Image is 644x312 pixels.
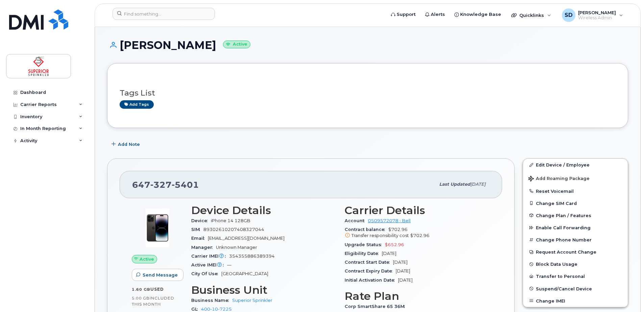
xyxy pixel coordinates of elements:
h3: Tags List [120,89,616,97]
span: Add Note [118,141,140,148]
h1: [PERSON_NAME] [107,39,628,51]
span: Contract Start Date [345,260,393,265]
span: [DATE] [393,260,407,265]
button: Send Message [132,269,183,281]
span: Corp SmartShare 65 36M [345,304,408,309]
button: Change IMEI [523,295,628,307]
h3: Device Details [191,204,337,216]
button: Add Note [107,138,146,150]
span: Initial Activation Date [345,278,398,283]
small: Active [223,41,250,48]
span: Change Plan / Features [536,213,591,218]
span: $652.96 [385,242,404,247]
button: Suspend/Cancel Device [523,283,628,295]
button: Enable Call Forwarding [523,222,628,234]
a: Superior Sprinkler [232,298,272,303]
span: City Of Use [191,271,221,276]
span: 354355886389394 [229,254,275,259]
span: Device [191,218,211,223]
h3: Business Unit [191,284,337,296]
span: Upgrade Status [345,242,385,247]
span: 647 [132,180,199,190]
span: SIM [191,227,203,232]
span: Last updated [439,182,470,187]
span: $702.96 [410,233,429,238]
span: [DATE] [470,182,486,187]
span: [DATE] [382,251,396,256]
button: Transfer to Personal [523,270,628,282]
span: 327 [150,180,172,190]
button: Block Data Usage [523,258,628,270]
span: Enable Call Forwarding [536,225,591,230]
span: 5401 [172,180,199,190]
span: — [227,262,231,267]
span: Unknown Manager [216,245,257,250]
span: Add Roaming Package [528,176,590,182]
span: [EMAIL_ADDRESS][DOMAIN_NAME] [208,236,284,241]
span: [GEOGRAPHIC_DATA] [221,271,268,276]
a: 0509572078 - Bell [368,218,411,223]
span: included this month [132,295,174,307]
span: Email [191,236,208,241]
span: iPhone 14 128GB [211,218,250,223]
h3: Rate Plan [345,290,490,302]
button: Reset Voicemail [523,185,628,197]
button: Change Phone Number [523,234,628,246]
span: 5.00 GB [132,296,150,301]
span: used [150,287,164,292]
button: Add Roaming Package [523,171,628,185]
span: Account [345,218,368,223]
h3: Carrier Details [345,204,490,216]
img: image20231002-3703462-njx0qo.jpeg [137,208,178,248]
span: Active [140,256,154,262]
span: [DATE] [396,268,410,274]
a: 400-10-7225 [201,307,232,312]
span: Transfer responsibility cost [351,233,409,238]
span: Business Name [191,298,232,303]
button: Change SIM Card [523,197,628,209]
span: Contract balance [345,227,388,232]
span: Active IMEI [191,262,227,267]
span: Send Message [143,272,178,278]
span: Suspend/Cancel Device [536,286,592,291]
span: Carrier IMEI [191,254,229,259]
a: Add tags [120,100,154,109]
span: [DATE] [398,278,413,283]
span: GL [191,307,201,312]
span: $702.96 [345,227,490,239]
span: Eligibility Date [345,251,382,256]
span: Manager [191,245,216,250]
button: Change Plan / Features [523,209,628,222]
button: Request Account Change [523,246,628,258]
span: 1.60 GB [132,287,150,292]
span: 89302610207408327044 [203,227,264,232]
a: Edit Device / Employee [523,159,628,171]
span: Contract Expiry Date [345,268,396,274]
